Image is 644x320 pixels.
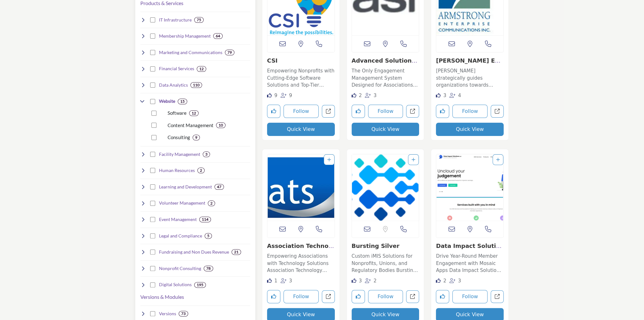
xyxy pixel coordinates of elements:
[436,93,441,98] i: Likes
[208,200,215,206] div: 2 Results For Volunteer Management
[352,154,419,221] img: Bursting Silver
[352,251,419,274] a: Custom iMIS Solutions for Nonprofits, Unions, and Regulatory Bodies Bursting Silver specializes i...
[179,311,188,317] div: 73 Results For Versions
[406,290,419,303] a: Open bursting-silver in new tab
[150,201,155,206] input: Select Volunteer Management checkbox
[368,105,403,118] button: Follow
[192,111,196,115] b: 12
[197,66,206,72] div: 12 Results For Financial Services
[151,111,156,116] input: Select Software checkbox
[436,123,504,136] button: Quick View
[199,67,204,71] b: 12
[159,151,200,157] h4: Facility Management: Comprehensive services for facility maintenance, safety, and efficiency to c...
[411,157,415,162] a: Add To List
[352,105,365,118] button: Like listing
[194,282,206,288] div: 195 Results For Digital Solutions
[289,278,292,284] span: 3
[197,18,201,22] b: 75
[368,290,403,303] button: Follow
[150,50,155,55] input: Select Marketing and Communications checkbox
[267,105,280,118] button: Like listing
[267,243,335,249] h3: Association Technology Solutions
[159,184,212,190] h4: Learning and Development: Expertise in designing and implementing educational programs, workshops...
[159,311,176,317] h4: Versions: See which companies and products are compatible with the different versions of iMIS.
[159,167,195,174] h4: Human Resources: Experienced HR solutions for talent acquisition, retention, and development to f...
[205,233,212,239] div: 5 Results For Legal and Compliance
[159,200,205,206] h4: Volunteer Management: Effective strategies and tools to recruit, retain, and recognize the invalu...
[150,34,155,39] input: Select Membership Management checkbox
[189,110,199,116] div: 12 Results For Software
[159,33,211,39] h4: Membership Management: Comprehensive solutions for member engagement, retention, and growth to bu...
[150,152,155,157] input: Select Facility Management checkbox
[151,135,156,140] input: Select Consulting checkbox
[204,266,213,271] div: 78 Results For Nonprofit Consulting
[190,82,202,88] div: 110 Results For Data Analytics
[199,217,211,222] div: 114 Results For Event Management
[267,290,280,303] button: Like listing
[458,93,461,98] span: 4
[168,122,214,129] p: Content Management: Content Management
[150,83,155,88] input: Select Data Analytics checkbox
[352,243,399,249] a: Bursting Silver
[197,168,205,173] div: 2 Results For Human Resources
[359,93,362,98] span: 2
[436,290,449,303] button: Like listing
[352,154,419,221] a: Open Listing in new tab
[284,290,319,303] button: Follow
[202,217,208,222] b: 114
[159,233,202,239] h4: Legal and Compliance: Skilled professionals ensuring your organization stays compliant with all a...
[267,243,334,256] a: Association Technolo...
[150,17,155,22] input: Select IT Infrastructure checkbox
[284,105,319,118] button: Follow
[200,168,202,173] b: 2
[322,105,335,118] a: Open csi in new tab
[181,311,186,316] b: 73
[450,92,461,99] div: Followers
[352,57,419,64] h3: Advanced Solutions International
[373,93,377,98] span: 3
[452,105,488,118] button: Follow
[436,253,504,274] p: Drive Year-Round Member Engagement with Mosaic Apps Data Impact Solutions, LLC offers Mosaic Apps...
[491,290,504,303] a: Open data-impact-solutions-llc in new tab
[159,65,194,72] h4: Financial Services: Trusted advisors and services for all your financial management, accounting, ...
[322,290,335,303] a: Open association-technology-solutions-ats in new tab
[436,154,503,221] img: Data Impact Solutions, LLC
[178,99,187,104] div: 15 Results For Website
[159,216,197,223] h4: Event Management: Expert providers dedicated to organizing, planning, and executing unforgettable...
[197,283,203,287] b: 195
[216,34,220,38] b: 64
[436,57,504,64] h3: Armstrong Enterprise Communications
[352,290,365,303] button: Like listing
[436,243,501,256] a: Data Impact Solution...
[352,243,419,249] h3: Bursting Silver
[452,290,488,303] button: Follow
[168,109,187,117] p: Software: Software plug-ins or add-ons
[352,123,419,136] button: Quick View
[289,93,292,98] span: 9
[267,251,335,274] a: Empowering Associations with Technology Solutions Association Technology Solutions is a trusted p...
[352,93,356,98] i: Likes
[365,277,377,285] div: Followers
[217,185,221,189] b: 47
[359,278,362,284] span: 3
[496,157,500,162] a: Add To List
[232,249,241,255] div: 21 Results For Fundraising and Non Dues Revenue
[267,67,335,89] p: Empowering Nonprofits with Cutting-Edge Software Solutions and Top-Tier Consulting. CSI proudly s...
[227,50,232,55] b: 79
[491,105,504,118] a: Open armstrong-enterprise-communications in new tab
[205,152,207,157] b: 3
[267,154,335,221] img: Association Technology Solutions
[267,66,335,89] a: Empowering Nonprofits with Cutting-Edge Software Solutions and Top-Tier Consulting. CSI proudly s...
[159,265,201,272] h4: Nonprofit Consulting: Expert guidance in strategic planning, organizational development, and gove...
[214,184,224,190] div: 47 Results For Learning and Development
[436,105,449,118] button: Like listing
[327,157,331,162] a: Add To List
[436,278,441,283] i: Likes
[168,134,190,141] p: Consulting: Consulting Services
[267,253,335,274] p: Empowering Associations with Technology Solutions Association Technology Solutions is a trusted p...
[274,278,277,284] span: 1
[373,278,377,284] span: 2
[436,243,504,249] h3: Data Impact Solutions, LLC
[150,233,155,238] input: Select Legal and Compliance checkbox
[206,266,211,271] b: 78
